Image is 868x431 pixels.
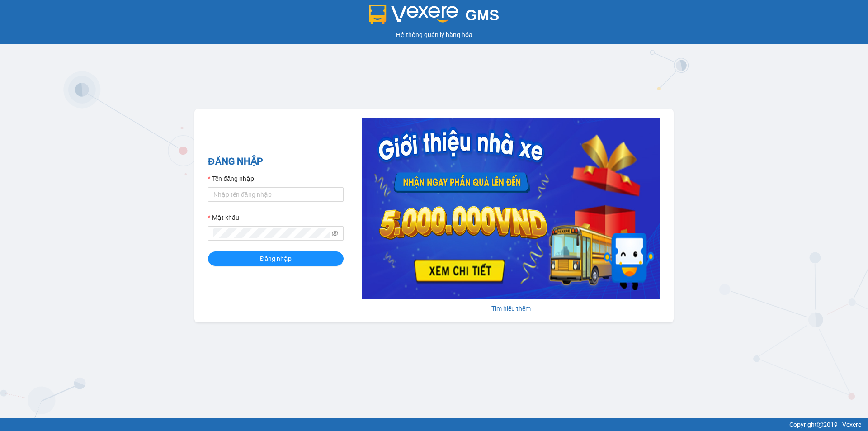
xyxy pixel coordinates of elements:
span: copyright [817,422,823,428]
img: banner-0 [362,118,660,299]
div: Tìm hiểu thêm [362,303,660,313]
span: Đăng nhập [260,254,292,264]
a: GMS [369,14,500,21]
label: Mật khẩu [208,213,239,223]
label: Tên đăng nhập [208,174,254,184]
button: Đăng nhập [208,251,344,266]
input: Tên đăng nhập [208,187,344,202]
span: eye-invisible [332,230,338,237]
input: Mật khẩu [213,228,330,238]
div: Hệ thống quản lý hàng hóa [2,30,866,40]
span: GMS [465,7,499,24]
h2: ĐĂNG NHẬP [208,154,344,169]
img: logo 2 [369,5,458,24]
div: Copyright 2019 - Vexere [7,420,861,430]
